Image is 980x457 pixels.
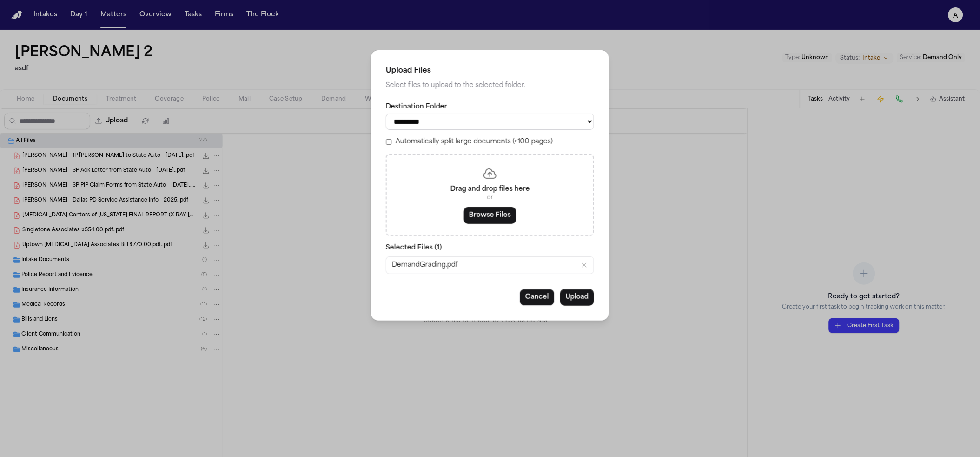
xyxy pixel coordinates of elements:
p: Selected Files ( 1 ) [386,243,594,253]
button: Upload [560,289,594,306]
span: DemandGrading.pdf [392,261,458,270]
p: Drag and drop files here [398,185,582,194]
p: or [398,194,582,202]
button: Remove DemandGrading.pdf [581,262,588,269]
label: Automatically split large documents (>100 pages) [396,137,553,147]
h2: Upload Files [386,65,594,76]
label: Destination Folder [386,102,594,112]
button: Cancel [520,289,555,306]
p: Select files to upload to the selected folder. [386,80,594,91]
button: Browse Files [464,207,516,224]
